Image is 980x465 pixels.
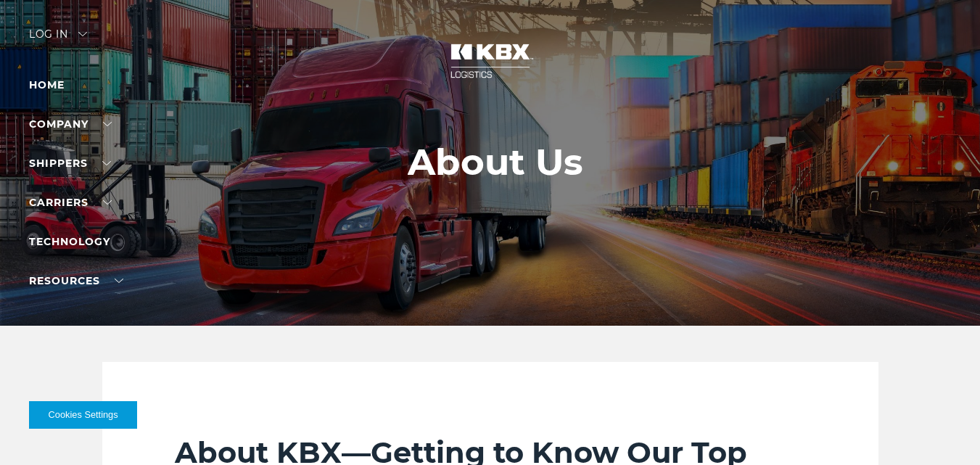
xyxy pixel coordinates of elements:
[29,157,111,170] a: SHIPPERS
[29,78,65,91] a: Home
[29,401,137,429] button: Cookies Settings
[29,118,112,131] a: Company
[29,29,87,50] div: Log in
[29,235,110,248] a: Technology
[78,32,87,36] img: arrow
[29,274,123,287] a: RESOURCES
[29,196,112,209] a: Carriers
[408,141,583,184] h1: About Us
[436,29,545,93] img: kbx logo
